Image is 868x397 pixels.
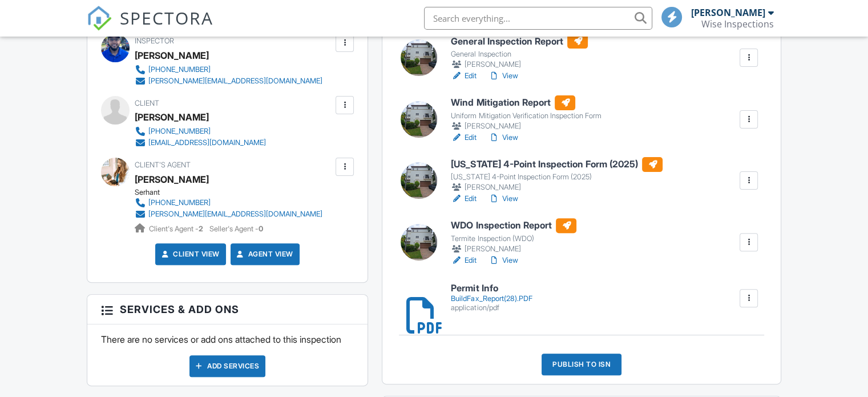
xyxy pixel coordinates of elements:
[135,47,209,64] div: [PERSON_NAME]
[199,224,203,233] strong: 2
[135,126,266,137] a: [PHONE_NUMBER]
[87,324,368,385] div: There are no services or add ons attached to this inspection
[451,132,477,143] a: Edit
[451,34,588,49] h6: General Inspection Report
[135,161,191,169] span: Client's Agent
[451,255,477,266] a: Edit
[149,224,205,233] span: Client's Agent -
[488,70,518,82] a: View
[451,70,477,82] a: Edit
[159,248,220,260] a: Client View
[488,193,518,204] a: View
[451,95,601,132] a: Wind Mitigation Report Uniform Mitigation Verification Inspection Form [PERSON_NAME]
[451,283,532,294] h6: Permit Info
[135,137,266,149] a: [EMAIL_ADDRESS][DOMAIN_NAME]
[451,157,663,194] a: [US_STATE] 4-Point Inspection Form (2025) [US_STATE] 4-Point Inspection Form (2025) [PERSON_NAME]
[235,248,293,260] a: Agent View
[148,210,322,219] div: [PERSON_NAME][EMAIL_ADDRESS][DOMAIN_NAME]
[701,18,774,30] div: Wise Inspections
[451,218,576,233] h6: WDO Inspection Report
[451,218,576,255] a: WDO Inspection Report Termite Inspection (WDO) [PERSON_NAME]
[451,59,588,70] div: [PERSON_NAME]
[87,6,112,31] img: The Best Home Inspection Software - Spectora
[451,173,663,182] div: [US_STATE] 4-Point Inspection Form (2025)
[87,15,213,39] a: SPECTORA
[120,6,213,30] span: SPECTORA
[148,138,266,147] div: [EMAIL_ADDRESS][DOMAIN_NAME]
[451,157,663,172] h6: [US_STATE] 4-Point Inspection Form (2025)
[135,64,322,75] a: [PHONE_NUMBER]
[542,354,621,375] div: Publish to ISN
[451,294,532,303] div: BuildFax_Report(28).PDF
[451,111,601,121] div: Uniform Mitigation Verification Inspection Form
[451,182,663,193] div: [PERSON_NAME]
[135,188,332,197] div: Serhant
[488,132,518,143] a: View
[135,171,209,188] div: [PERSON_NAME]
[451,303,532,312] div: application/pdf
[148,77,322,86] div: [PERSON_NAME][EMAIL_ADDRESS][DOMAIN_NAME]
[259,224,263,233] strong: 0
[451,34,588,70] a: General Inspection Report General Inspection [PERSON_NAME]
[135,109,209,126] div: [PERSON_NAME]
[135,197,322,208] a: [PHONE_NUMBER]
[148,198,211,207] div: [PHONE_NUMBER]
[451,193,477,204] a: Edit
[135,75,322,87] a: [PERSON_NAME][EMAIL_ADDRESS][DOMAIN_NAME]
[148,65,211,74] div: [PHONE_NUMBER]
[135,99,159,107] span: Client
[488,255,518,266] a: View
[87,295,368,324] h3: Services & Add ons
[451,234,576,243] div: Termite Inspection (WDO)
[691,7,765,18] div: [PERSON_NAME]
[424,7,652,30] input: Search everything...
[451,243,576,255] div: [PERSON_NAME]
[148,127,211,136] div: [PHONE_NUMBER]
[189,355,265,377] div: Add Services
[451,50,588,59] div: General Inspection
[451,95,601,110] h6: Wind Mitigation Report
[451,283,532,312] a: Permit Info BuildFax_Report(28).PDF application/pdf
[209,224,263,233] span: Seller's Agent -
[451,121,601,132] div: [PERSON_NAME]
[135,208,322,220] a: [PERSON_NAME][EMAIL_ADDRESS][DOMAIN_NAME]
